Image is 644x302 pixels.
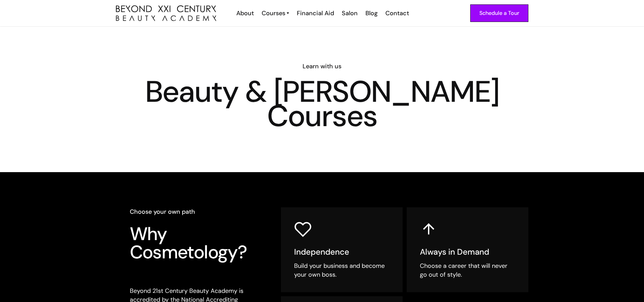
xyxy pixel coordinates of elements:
div: Blog [365,9,378,18]
a: Financial Aid [292,9,337,18]
div: Choose a career that will never go out of style. [420,261,515,279]
div: Schedule a Tour [479,9,519,18]
h5: Always in Demand [420,247,515,257]
a: Courses [262,9,289,18]
h6: Learn with us [116,62,528,71]
div: Salon [342,9,358,18]
div: Courses [262,9,285,18]
div: About [236,9,254,18]
div: Contact [385,9,409,18]
img: up arrow [420,220,437,238]
h3: Why Cosmetology? [130,225,262,261]
div: Build your business and become your own boss. [294,261,389,279]
a: Salon [337,9,361,18]
img: beyond 21st century beauty academy logo [116,5,216,21]
div: Financial Aid [297,9,334,18]
a: Schedule a Tour [470,4,528,22]
h6: Choose your own path [130,207,262,216]
h5: Independence [294,247,389,257]
img: heart icon [294,220,312,238]
a: About [232,9,257,18]
h1: Beauty & [PERSON_NAME] Courses [116,79,528,128]
a: Contact [381,9,412,18]
a: Blog [361,9,381,18]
